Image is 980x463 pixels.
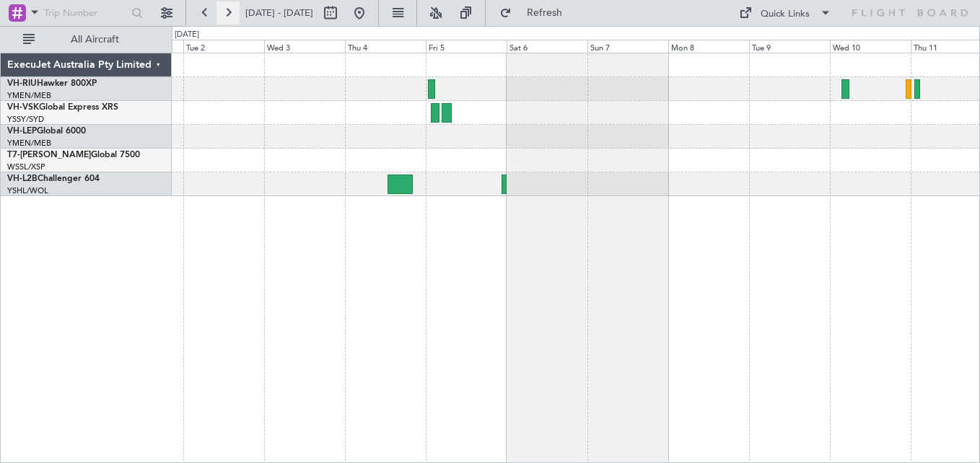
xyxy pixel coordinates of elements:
span: T7-[PERSON_NAME] [7,151,91,159]
a: WSSL/XSP [7,162,45,172]
button: All Aircraft [16,28,157,51]
span: Refresh [515,8,575,18]
a: VH-RIUHawker 800XP [7,79,97,88]
input: Trip Number [44,2,127,24]
div: Wed 3 [264,40,345,53]
div: Quick Links [761,7,810,22]
a: YSSY/SYD [7,114,44,125]
div: Fri 5 [426,40,507,53]
a: VH-LEPGlobal 6000 [7,127,86,136]
span: VH-L2B [7,175,38,183]
div: Tue 2 [183,40,264,53]
div: Thu 4 [345,40,426,53]
div: Mon 8 [668,40,749,53]
button: Quick Links [732,1,839,25]
a: YMEN/MEB [7,138,51,149]
div: Sun 7 [587,40,668,53]
span: VH-LEP [7,127,37,136]
a: VH-L2BChallenger 604 [7,175,100,183]
a: T7-[PERSON_NAME]Global 7500 [7,151,140,159]
span: [DATE] - [DATE] [245,6,313,19]
a: YMEN/MEB [7,90,51,101]
span: All Aircraft [38,35,152,45]
div: Tue 9 [749,40,830,53]
div: Wed 10 [830,40,911,53]
a: YSHL/WOL [7,185,48,196]
button: Refresh [493,1,579,25]
a: VH-VSKGlobal Express XRS [7,103,118,112]
div: [DATE] [175,29,199,41]
span: VH-VSK [7,103,39,112]
span: VH-RIU [7,79,37,88]
div: Sat 6 [507,40,587,53]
